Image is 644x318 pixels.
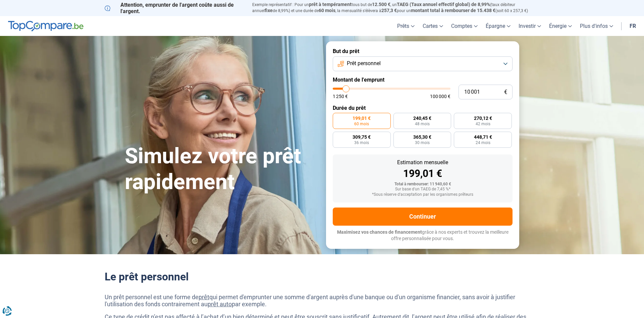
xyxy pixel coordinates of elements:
div: Sur base d'un TAEG de 7,45 %* [338,187,507,192]
h1: Simulez votre prêt rapidement [125,143,318,195]
p: grâce à nos experts et trouvez la meilleure offre personnalisée pour vous. [333,229,513,242]
img: TopCompare [8,21,84,32]
span: 240,45 € [413,116,431,121]
span: 12.500 € [372,2,390,7]
a: Cartes [419,16,447,36]
span: 270,12 € [474,116,492,121]
a: Épargne [482,16,515,36]
p: Exemple représentatif : Pour un tous but de , un (taux débiteur annuel de 8,99%) et une durée de ... [252,2,539,14]
h2: Le prêt personnel [105,270,539,283]
span: 257,3 € [381,8,397,13]
a: prêt [199,293,209,301]
span: 60 mois [319,8,335,13]
a: Prêts [393,16,419,36]
button: Continuer [333,208,513,226]
span: 60 mois [354,122,369,126]
div: Estimation mensuelle [338,160,507,165]
span: 30 mois [415,141,430,145]
span: 24 mois [476,141,490,145]
p: Un prêt personnel est une forme de qui permet d'emprunter une somme d'argent auprès d'une banque ... [105,293,539,308]
span: € [504,89,507,95]
a: Plus d'infos [576,16,617,36]
span: 448,71 € [474,135,492,139]
p: Attention, emprunter de l'argent coûte aussi de l'argent. [105,2,244,14]
a: prêt auto [208,301,232,308]
a: Comptes [447,16,482,36]
button: Prêt personnel [333,56,513,71]
span: Prêt personnel [347,60,381,67]
label: But du prêt [333,48,513,54]
span: 365,30 € [413,135,431,139]
span: TAEG (Taux annuel effectif global) de 8,99% [397,2,490,7]
span: 48 mois [415,122,430,126]
label: Durée du prêt [333,105,513,111]
span: fixe [265,8,273,13]
span: montant total à rembourser de 15.438 € [411,8,495,13]
div: Total à rembourser: 11 940,60 € [338,182,507,187]
span: 309,75 € [353,135,371,139]
span: 100 000 € [430,94,450,99]
div: *Sous réserve d'acceptation par les organismes prêteurs [338,192,507,197]
span: 42 mois [476,122,490,126]
a: Investir [515,16,545,36]
span: 1 250 € [333,94,348,99]
span: 36 mois [354,141,369,145]
a: Énergie [545,16,576,36]
span: Maximisez vos chances de financement [337,229,422,235]
div: 199,01 € [338,169,507,179]
span: 199,01 € [353,116,371,121]
a: fr [626,16,640,36]
label: Montant de l'emprunt [333,77,513,83]
span: prêt à tempérament [309,2,352,7]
